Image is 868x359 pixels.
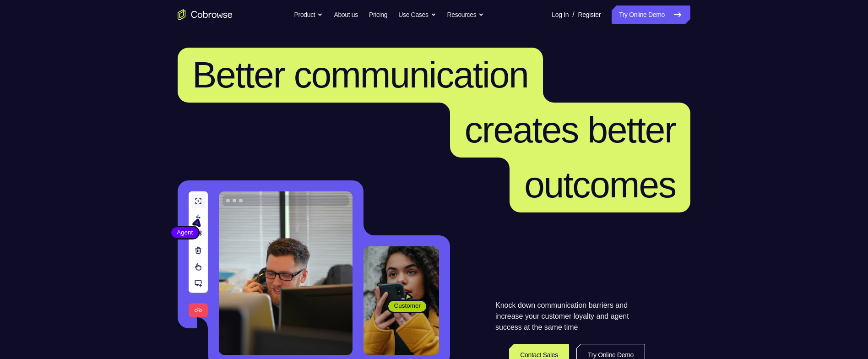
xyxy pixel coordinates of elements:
p: Knock down communication barriers and increase your customer loyalty and agent success at the sam... [495,300,645,333]
img: A series of tools used in co-browsing sessions [189,191,208,317]
span: creates better [465,109,676,150]
span: outcomes [524,164,676,205]
button: Resources [447,5,484,24]
a: Register [578,5,601,24]
button: Product [294,5,323,24]
span: Agent [171,228,198,237]
img: A customer support agent talking on the phone [219,191,353,355]
a: About us [334,5,358,24]
a: Go to the home page [178,9,233,20]
a: Try Online Demo [612,5,690,24]
span: / [572,9,574,20]
a: Pricing [369,5,387,24]
span: Customer [388,301,426,310]
img: A customer holding their phone [363,246,439,355]
a: Log In [552,5,569,24]
span: Better communication [192,54,528,95]
button: Use Cases [398,5,436,24]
